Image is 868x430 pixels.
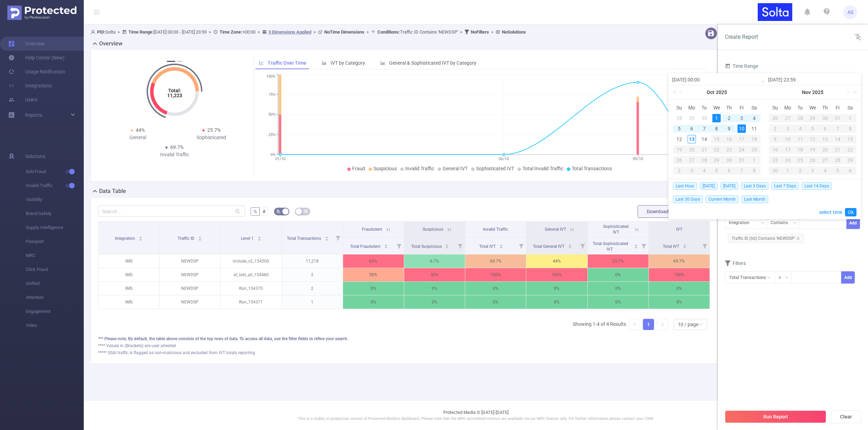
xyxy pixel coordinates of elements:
span: Time Range [725,63,758,69]
div: 11 [794,135,807,143]
tspan: 11,223 [167,93,182,98]
th: Wed [711,102,723,113]
span: Su [769,105,781,111]
span: Traffic Over Time [268,60,306,66]
div: 17 [735,135,748,143]
th: Mon [781,102,794,113]
span: 69.7% [170,144,184,150]
button: Clear [831,410,861,423]
td: November 6, 2025 [819,123,831,134]
span: > [364,29,371,35]
span: 44% [136,127,145,133]
td: October 24, 2025 [735,144,748,155]
div: 15 [711,135,723,143]
button: 1 [167,61,175,62]
div: Contains [771,217,793,229]
th: Tue [698,102,711,113]
tspan: 50% [268,113,275,117]
div: 1 [748,156,761,164]
div: 26 [673,156,685,164]
div: 6 [723,166,735,175]
div: Integration [729,217,754,229]
div: 30 [769,166,781,175]
div: 29 [711,156,723,164]
div: 8 [748,166,761,175]
td: November 12, 2025 [807,134,819,144]
input: Start date [672,76,761,84]
div: 2 [794,166,807,175]
div: 1 [844,114,856,122]
a: Usage Notification [8,65,65,79]
td: November 4, 2025 [698,165,711,176]
span: 25.7% [207,127,221,133]
span: AS [847,5,853,19]
h2: Overview [99,40,123,48]
span: Tu [794,105,807,111]
i: icon: bar-chart [380,60,385,65]
td: November 9, 2025 [769,134,781,144]
div: 20 [685,145,698,154]
th: Tue [794,102,807,113]
div: 5 [675,124,683,133]
div: 8 [844,124,856,133]
td: September 30, 2025 [698,113,711,123]
div: 27 [781,114,794,122]
td: November 21, 2025 [831,144,844,155]
td: October 27, 2025 [685,155,698,165]
td: October 25, 2025 [748,144,761,155]
td: October 27, 2025 [781,113,794,123]
div: 3 [737,114,746,122]
td: November 6, 2025 [723,165,735,176]
div: 7 [735,166,748,175]
i: icon: down [699,322,703,327]
td: November 14, 2025 [831,134,844,144]
div: 20 [819,145,831,154]
th: Thu [723,102,735,113]
div: 9 [769,135,781,143]
span: General & Sophisticated IVT by Category [389,60,476,66]
div: 2 [673,166,685,175]
i: icon: bg-colors [276,209,281,213]
a: Last year (Control + left) [671,85,680,99]
b: No Solutions [502,29,526,35]
td: September 29, 2025 [685,113,698,123]
span: Sophisticated IVT [476,166,514,171]
i: icon: left [632,322,637,327]
a: Nov [801,85,811,99]
div: 29 [688,114,696,122]
button: 2 [177,61,182,62]
td: November 7, 2025 [735,165,748,176]
td: October 2, 2025 [723,113,735,123]
span: Anti-Fraud [26,165,84,179]
a: Next month (PageDown) [844,85,851,99]
tspan: 100% [266,74,275,79]
div: 31 [831,114,844,122]
div: 4 [750,114,758,122]
th: Fri [831,102,844,113]
td: November 15, 2025 [844,134,856,144]
td: September 28, 2025 [673,113,685,123]
td: October 29, 2025 [711,155,723,165]
div: 29 [844,156,856,164]
td: December 1, 2025 [781,165,794,176]
td: October 10, 2025 [735,123,748,134]
td: November 20, 2025 [819,144,831,155]
td: October 30, 2025 [819,113,831,123]
td: October 7, 2025 [698,123,711,134]
div: 6 [819,124,831,133]
button: Add [841,271,855,284]
td: November 28, 2025 [831,155,844,165]
a: Users [8,93,37,107]
div: 28 [831,156,844,164]
div: 18 [748,135,761,143]
a: Next year (Control + right) [849,85,858,99]
span: Fraud [352,166,365,171]
div: 9 [725,124,733,133]
b: Conditions : [377,29,400,35]
li: 1 [643,319,654,330]
tspan: 25% [268,132,275,137]
td: November 7, 2025 [831,123,844,134]
td: November 17, 2025 [781,144,794,155]
div: 23 [723,145,735,154]
div: 12 [807,135,819,143]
